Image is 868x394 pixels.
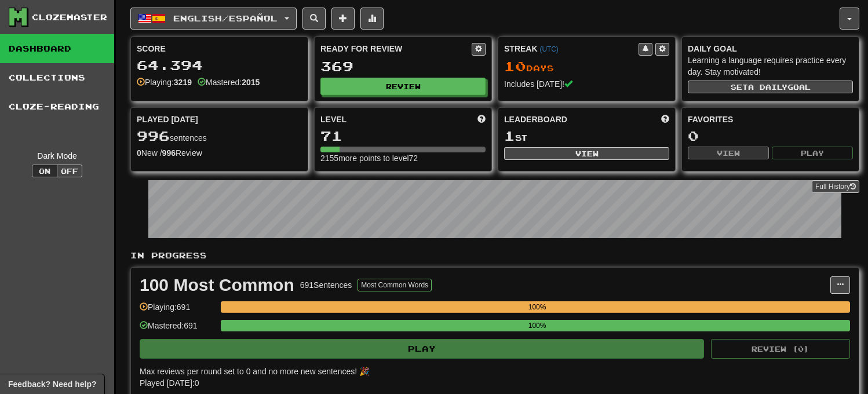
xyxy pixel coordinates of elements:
[358,279,432,291] button: Most Common Words
[140,301,215,320] div: Playing: 691
[504,114,567,125] span: Leaderboard
[130,250,859,261] p: In Progress
[539,45,558,53] a: (UTC)
[140,276,294,294] div: 100 Most Common
[130,8,297,30] button: English/Español
[140,378,199,388] span: Played [DATE]: 0
[137,58,302,72] div: 64.394
[688,54,853,78] div: Learning a language requires practice every day. Stay motivated!
[224,301,850,313] div: 100%
[504,58,526,74] span: 10
[331,8,355,30] button: Add sentence to collection
[140,366,843,377] div: Max reviews per round set to 0 and no more new sentences! 🎉
[504,129,669,144] div: st
[661,114,669,125] span: This week in points, UTC
[812,180,859,193] a: Full History
[320,129,486,143] div: 71
[174,78,192,87] strong: 3219
[688,43,853,54] div: Daily Goal
[173,13,278,23] span: English / Español
[504,43,639,54] div: Streak
[748,83,787,91] span: a daily
[688,81,853,93] button: Seta dailygoal
[320,78,486,95] button: Review
[57,165,82,177] button: Off
[32,165,57,177] button: On
[320,43,472,54] div: Ready for Review
[300,279,352,291] div: 691 Sentences
[360,8,384,30] button: More stats
[137,114,198,125] span: Played [DATE]
[32,12,107,23] div: Clozemaster
[504,147,669,160] button: View
[137,129,302,144] div: sentences
[320,114,347,125] span: Level
[320,152,486,164] div: 2155 more points to level 72
[137,43,302,54] div: Score
[504,59,669,74] div: Day s
[320,59,486,74] div: 369
[302,8,326,30] button: Search sentences
[477,114,486,125] span: Score more points to level up
[8,378,96,390] span: Open feedback widget
[224,320,850,331] div: 100%
[198,76,260,88] div: Mastered:
[137,76,192,88] div: Playing:
[688,129,853,143] div: 0
[242,78,260,87] strong: 2015
[137,147,302,159] div: New / Review
[162,148,176,158] strong: 996
[504,127,515,144] span: 1
[711,339,850,359] button: Review (0)
[504,78,669,90] div: Includes [DATE]!
[137,148,141,158] strong: 0
[140,320,215,339] div: Mastered: 691
[137,127,170,144] span: 996
[772,147,853,159] button: Play
[9,150,105,162] div: Dark Mode
[688,114,853,125] div: Favorites
[688,147,769,159] button: View
[140,339,704,359] button: Play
